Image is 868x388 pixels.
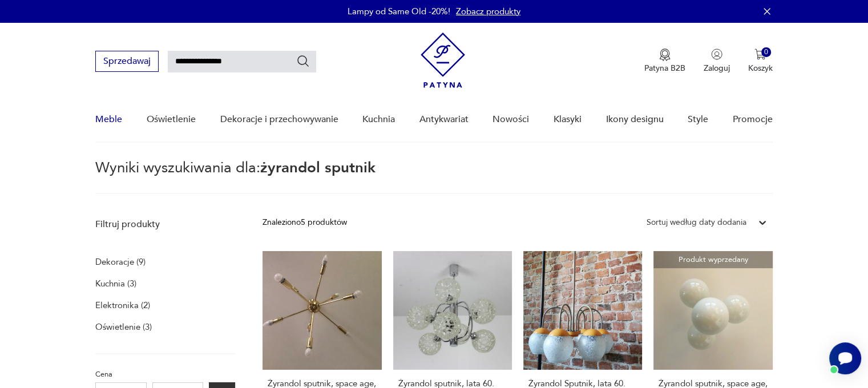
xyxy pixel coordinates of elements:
span: żyrandol sputnik [260,157,376,178]
div: 0 [761,47,771,57]
a: Kuchnia (3) [95,276,136,292]
p: Filtruj produkty [95,218,235,231]
a: Meble [95,98,122,142]
a: Klasyki [554,98,582,142]
a: Zobacz produkty [456,6,520,17]
img: Patyna - sklep z meblami i dekoracjami vintage [421,33,465,88]
a: Oświetlenie (3) [95,319,152,335]
iframe: Smartsupp widget button [829,342,861,374]
p: Patyna B2B [644,63,685,74]
a: Nowości [492,98,529,142]
button: Zaloguj [704,48,730,74]
a: Style [688,98,708,142]
a: Elektronika (2) [95,297,150,313]
a: Dekoracje (9) [95,254,146,270]
a: Kuchnia [362,98,395,142]
p: Koszyk [748,63,773,74]
button: Sprzedawaj [95,51,159,72]
a: Promocje [733,98,773,142]
p: Wyniki wyszukiwania dla: [95,161,772,194]
img: Ikonka użytkownika [711,48,722,60]
a: Dekoracje i przechowywanie [220,98,338,142]
a: Ikona medaluPatyna B2B [644,48,685,74]
p: Cena [95,368,235,381]
img: Ikona medalu [659,48,671,61]
img: Ikona koszyka [754,48,766,60]
button: Patyna B2B [644,48,685,74]
a: Sprzedawaj [95,58,159,66]
button: Szukaj [296,54,310,68]
div: Sortuj według daty dodania [647,216,746,229]
a: Antykwariat [419,98,469,142]
button: 0Koszyk [748,48,773,74]
p: Zaloguj [704,63,730,74]
div: Znaleziono 5 produktów [263,216,347,229]
a: Oświetlenie [147,98,196,142]
a: Ikony designu [605,98,663,142]
p: Lampy od Same Old -20%! [348,6,450,17]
